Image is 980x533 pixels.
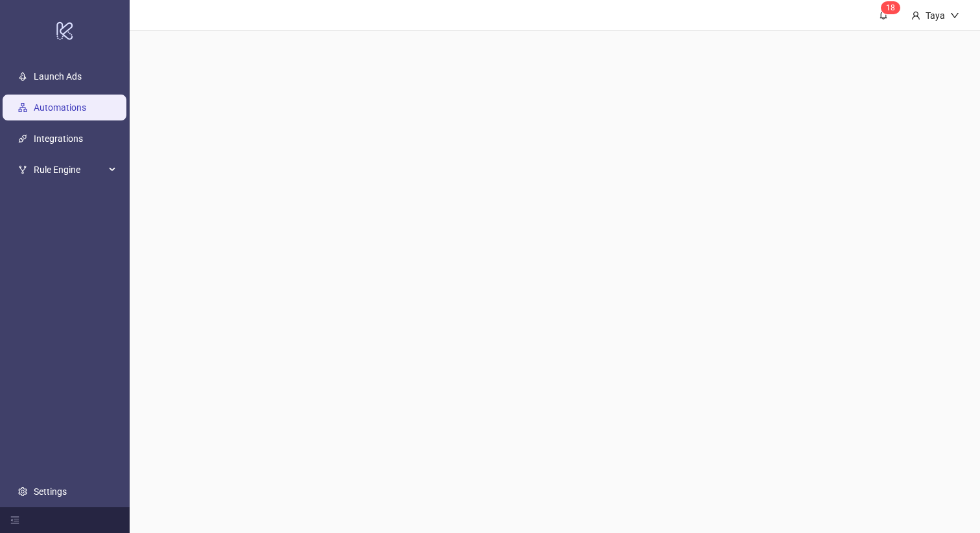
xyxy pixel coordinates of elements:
span: 8 [891,3,895,12]
span: fork [18,165,27,174]
a: Settings [34,486,67,497]
span: menu-fold [10,516,19,525]
span: user [911,11,920,20]
div: Taya [920,8,950,23]
a: Automations [34,102,86,113]
sup: 18 [881,1,900,14]
a: Launch Ads [34,71,82,82]
span: down [950,11,959,20]
span: bell [879,10,888,19]
span: Rule Engine [34,157,105,183]
a: Integrations [34,133,83,144]
span: 1 [886,3,891,12]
